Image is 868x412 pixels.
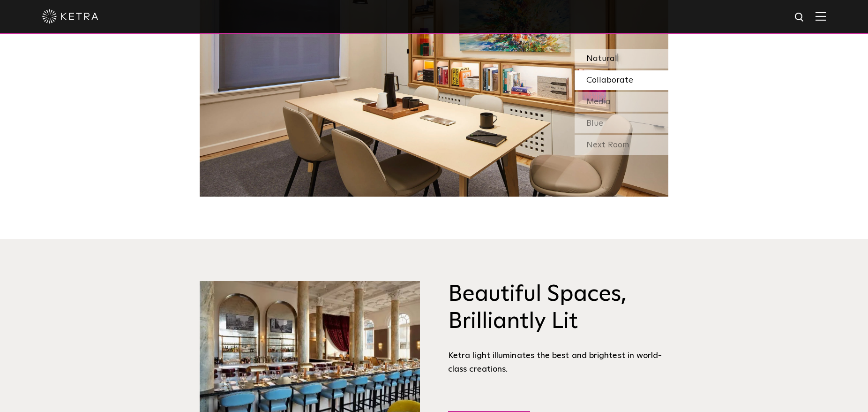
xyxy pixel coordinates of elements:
img: ketra-logo-2019-white [42,9,98,23]
div: Ketra light illuminates the best and brightest in world-class creations. [448,349,668,376]
span: Natural [586,54,617,63]
h3: Beautiful Spaces, Brilliantly Lit [448,281,668,335]
span: Media [586,98,611,106]
span: Blue [586,119,603,128]
span: Collaborate [586,76,633,84]
img: Hamburger%20Nav.svg [816,12,826,21]
div: Next Room [575,135,668,155]
img: search icon [794,12,806,23]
